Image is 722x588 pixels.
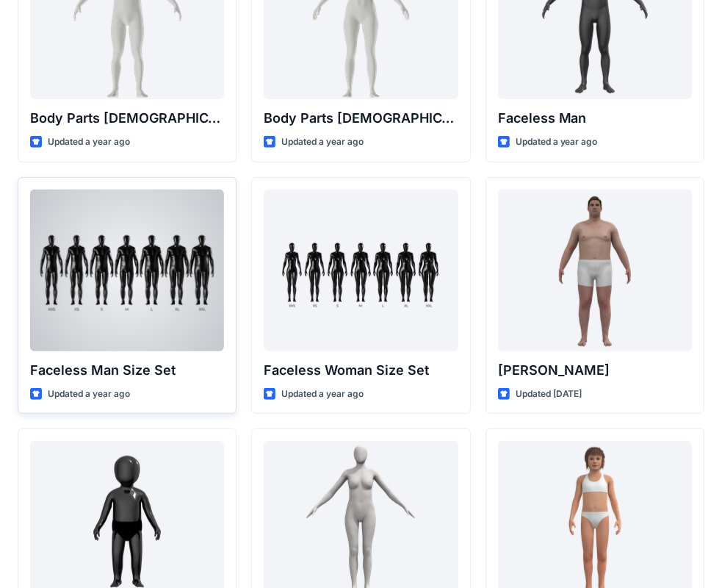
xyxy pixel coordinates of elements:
[48,135,130,150] p: Updated a year ago
[516,387,582,402] p: Updated [DATE]
[264,360,458,381] p: Faceless Woman Size Set
[498,360,692,381] p: [PERSON_NAME]
[281,387,364,402] p: Updated a year ago
[498,190,692,351] a: Joseph
[48,387,130,402] p: Updated a year ago
[264,190,458,351] a: Faceless Woman Size Set
[30,108,224,129] p: Body Parts [DEMOGRAPHIC_DATA]
[498,108,692,129] p: Faceless Man
[281,135,364,150] p: Updated a year ago
[264,108,458,129] p: Body Parts [DEMOGRAPHIC_DATA]
[516,135,598,150] p: Updated a year ago
[30,360,224,381] p: Faceless Man Size Set
[30,190,224,351] a: Faceless Man Size Set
